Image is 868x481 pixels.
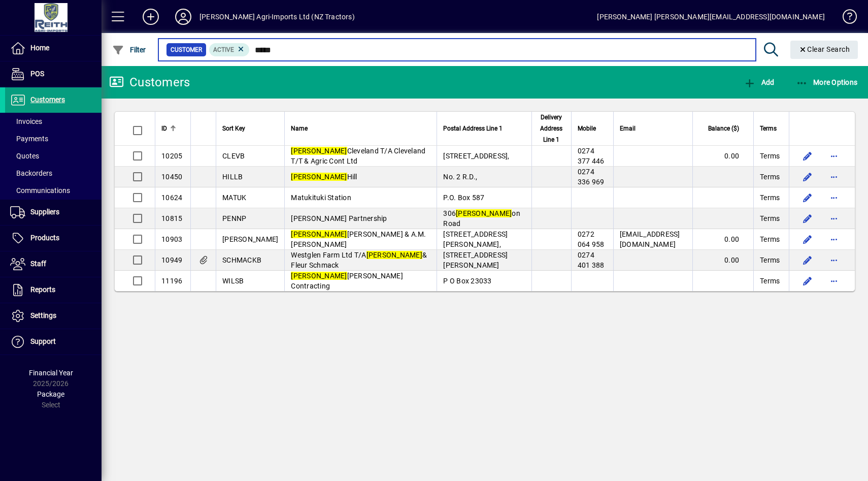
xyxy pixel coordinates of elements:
[799,252,816,268] button: Edit
[291,123,308,134] span: Name
[620,230,680,248] span: [EMAIL_ADDRESS][DOMAIN_NAME]
[30,44,49,52] span: Home
[799,210,816,227] button: Edit
[171,45,202,55] span: Customer
[222,173,243,181] span: HILLB
[291,230,347,238] em: [PERSON_NAME]
[692,250,753,271] td: 0.00
[578,147,605,165] span: 0274 377 446
[291,272,347,280] em: [PERSON_NAME]
[5,200,102,225] a: Suppliers
[291,230,426,248] span: [PERSON_NAME] & A.M. [PERSON_NAME]
[109,74,190,90] div: Customers
[5,251,102,277] a: Staff
[799,231,816,247] button: Edit
[5,303,102,329] a: Settings
[199,9,355,25] div: [PERSON_NAME] Agri-Imports Ltd (NZ Tractors)
[826,189,842,206] button: More options
[835,2,855,35] a: Knowledge Base
[620,123,636,134] span: Email
[30,285,55,294] span: Reports
[578,168,605,186] span: 0274 336 969
[826,169,842,185] button: More options
[5,147,102,165] a: Quotes
[760,234,780,244] span: Terms
[796,78,858,86] span: More Options
[578,123,607,134] div: Mobile
[291,251,427,269] span: Westglen Farm Ltd T/A & Fleur Schmack
[161,173,182,181] span: 10450
[10,152,39,160] span: Quotes
[793,73,860,91] button: More Options
[620,123,686,134] div: Email
[161,194,182,202] span: 10624
[291,147,347,155] em: [PERSON_NAME]
[366,251,422,259] em: [PERSON_NAME]
[799,169,816,185] button: Edit
[443,152,509,160] span: [STREET_ADDRESS],
[443,194,484,202] span: P.O. Box 587
[708,123,739,134] span: Balance ($)
[760,193,780,203] span: Terms
[291,173,347,181] em: [PERSON_NAME]
[5,165,102,182] a: Backorders
[798,45,850,53] span: Clear Search
[291,194,351,202] span: Matukituki Station
[161,123,184,134] div: ID
[699,123,748,134] div: Balance ($)
[5,277,102,303] a: Reports
[222,235,278,243] span: [PERSON_NAME]
[538,112,565,145] span: Delivery Address Line 1
[5,130,102,147] a: Payments
[443,230,508,248] span: [STREET_ADDRESS][PERSON_NAME],
[135,8,167,26] button: Add
[5,36,102,61] a: Home
[760,255,780,265] span: Terms
[799,189,816,206] button: Edit
[30,208,59,216] span: Suppliers
[760,276,780,286] span: Terms
[799,148,816,164] button: Edit
[161,277,182,285] span: 11196
[37,390,64,398] span: Package
[443,123,503,134] span: Postal Address Line 1
[30,260,46,268] span: Staff
[222,152,245,160] span: CLEVB
[10,186,70,195] span: Communications
[291,173,357,181] span: Hill
[443,209,520,228] span: 306 on Road
[167,8,199,26] button: Profile
[760,151,780,161] span: Terms
[222,256,261,264] span: SCHMACKB
[443,251,508,269] span: [STREET_ADDRESS][PERSON_NAME]
[30,95,65,104] span: Customers
[5,329,102,355] a: Support
[112,46,146,54] span: Filter
[790,41,858,59] button: Clear
[10,117,42,125] span: Invoices
[30,311,56,319] span: Settings
[209,43,250,56] mat-chip: Activation Status: Active
[222,277,244,285] span: WILSB
[291,123,430,134] div: Name
[826,252,842,268] button: More options
[110,41,149,59] button: Filter
[578,230,605,248] span: 0272 064 958
[30,234,59,242] span: Products
[30,70,44,78] span: POS
[161,235,182,243] span: 10903
[161,152,182,160] span: 10205
[456,209,512,217] em: [PERSON_NAME]
[222,214,246,222] span: PENNP
[443,173,477,181] span: No. 2 R.D.,
[578,123,596,134] span: Mobile
[760,123,777,134] span: Terms
[578,251,605,269] span: 0274 401 388
[826,210,842,227] button: More options
[161,123,167,134] span: ID
[597,9,825,25] div: [PERSON_NAME] [PERSON_NAME][EMAIL_ADDRESS][DOMAIN_NAME]
[443,277,491,285] span: P O Box 23033
[5,113,102,130] a: Invoices
[692,146,753,167] td: 0.00
[10,169,52,177] span: Backorders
